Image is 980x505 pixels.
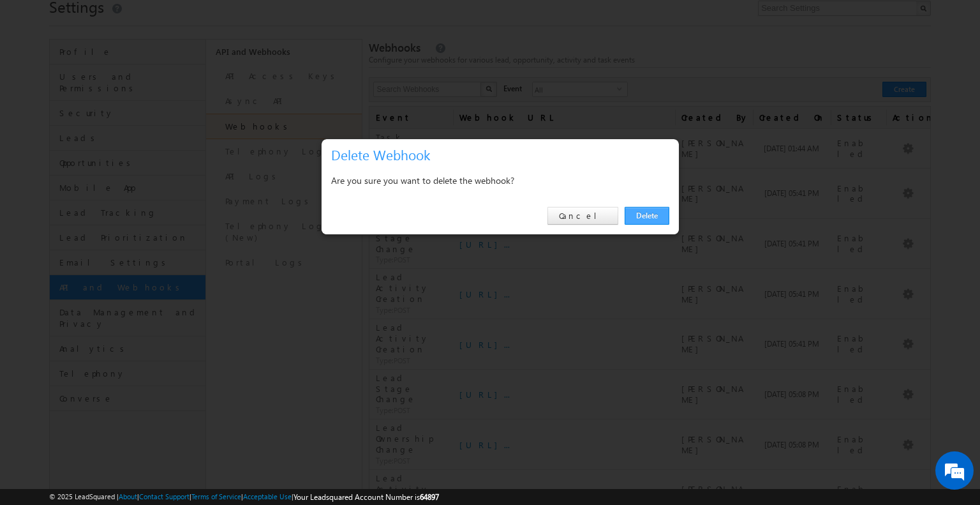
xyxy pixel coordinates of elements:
a: Cancel [547,207,618,225]
span: 64897 [420,492,439,502]
a: Delete [625,207,669,225]
em: Start Chat [174,393,232,411]
div: Are you sure you want to delete the webhook? [331,172,669,188]
a: Acceptable Use [243,492,292,501]
span: Your Leadsquared Account Number is [293,492,439,502]
h3: Delete Webhook [331,144,674,166]
div: Chat with us now [66,67,214,84]
span: © 2025 LeadSquared | | | | | [49,491,439,503]
a: Contact Support [139,492,189,501]
div: Minimize live chat window [209,6,240,37]
a: Terms of Service [191,492,241,501]
img: d_60004797649_company_0_60004797649 [22,67,54,84]
a: About [119,492,137,501]
textarea: Type your message and hit 'Enter' [17,118,233,382]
